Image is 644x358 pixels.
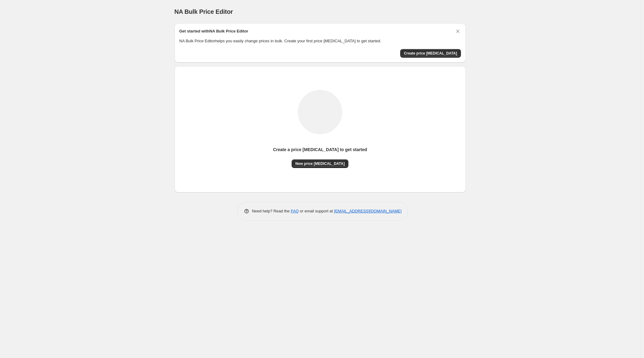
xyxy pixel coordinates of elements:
span: New price [MEDICAL_DATA] [295,161,345,166]
button: New price [MEDICAL_DATA] [292,159,348,168]
p: Create a price [MEDICAL_DATA] to get started [273,147,367,153]
a: [EMAIL_ADDRESS][DOMAIN_NAME] [334,209,401,213]
button: Create price change job [400,49,461,58]
p: NA Bulk Price Editor helps you easily change prices in bulk. Create your first price [MEDICAL_DAT... [179,38,461,44]
a: FAQ [291,209,299,213]
span: or email support at [299,209,334,213]
button: Dismiss card [455,28,461,34]
span: Create price [MEDICAL_DATA] [404,51,457,56]
span: Need help? Read the [252,209,291,213]
h2: Get started with NA Bulk Price Editor [179,28,248,34]
span: NA Bulk Price Editor [174,8,233,15]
